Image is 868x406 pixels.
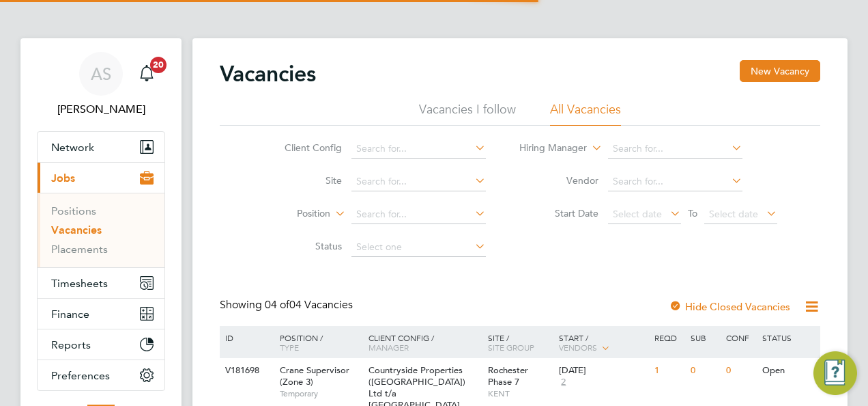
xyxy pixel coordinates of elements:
[520,174,598,187] label: Vendor
[38,268,164,298] button: Timesheets
[38,360,164,390] button: Preferences
[687,326,723,349] div: Sub
[37,52,165,118] a: AS[PERSON_NAME]
[280,364,349,388] span: Crane Supervisor (Zone 3)
[51,338,91,351] span: Reports
[351,238,486,257] input: Select one
[270,326,365,359] div: Position /
[613,208,662,220] span: Select date
[91,65,111,83] span: AS
[51,308,89,321] span: Finance
[740,60,820,82] button: New Vacancy
[488,388,553,399] span: KENT
[559,377,568,388] span: 2
[51,243,108,256] a: Placements
[813,351,857,395] button: Engage Resource Center
[651,326,686,349] div: Reqd
[351,172,486,191] input: Search for...
[51,277,108,290] span: Timesheets
[220,298,356,312] div: Showing
[133,52,160,96] a: 20
[559,365,648,377] div: [DATE]
[723,326,758,349] div: Conf
[38,329,164,360] button: Reports
[351,139,486,159] input: Search for...
[263,240,342,252] label: Status
[709,208,758,220] span: Select date
[51,204,96,217] a: Positions
[488,364,528,388] span: Rochester Phase 7
[38,193,164,267] div: Jobs
[520,207,598,219] label: Start Date
[280,342,299,353] span: Type
[51,141,94,154] span: Network
[559,342,597,353] span: Vendors
[723,358,758,383] div: 0
[550,101,621,126] li: All Vacancies
[488,342,534,353] span: Site Group
[669,300,790,313] label: Hide Closed Vacancies
[555,326,651,360] div: Start /
[351,205,486,224] input: Search for...
[222,326,270,349] div: ID
[220,60,316,87] h2: Vacancies
[265,298,353,312] span: 04 Vacancies
[684,204,701,222] span: To
[508,141,587,155] label: Hiring Manager
[608,139,742,159] input: Search for...
[687,358,723,383] div: 0
[38,132,164,162] button: Network
[759,358,818,383] div: Open
[51,369,110,382] span: Preferences
[51,172,75,185] span: Jobs
[419,101,516,126] li: Vacancies I follow
[280,388,362,399] span: Temporary
[51,224,102,236] a: Vacancies
[651,358,686,383] div: 1
[368,342,409,353] span: Manager
[759,326,818,349] div: Status
[38,163,164,193] button: Jobs
[608,172,742,191] input: Search for...
[265,298,289,312] span: 04 of
[150,57,167,73] span: 20
[37,101,165,118] span: Andrew Stevensen
[484,326,556,359] div: Site /
[365,326,484,359] div: Client Config /
[263,174,342,187] label: Site
[222,358,270,383] div: V181698
[38,299,164,329] button: Finance
[263,141,342,154] label: Client Config
[252,207,330,221] label: Position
